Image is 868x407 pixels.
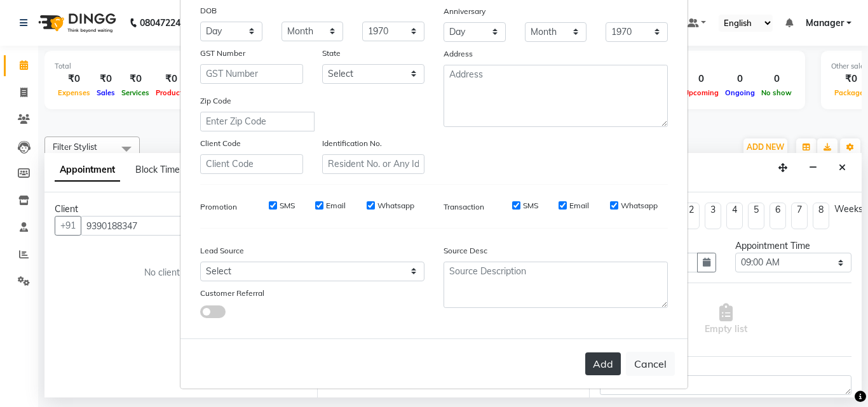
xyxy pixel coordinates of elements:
[200,64,303,84] input: GST Number
[200,48,245,59] label: GST Number
[200,5,217,17] label: DOB
[377,200,414,211] label: Whatsapp
[444,48,473,60] label: Address
[200,95,231,107] label: Zip Code
[200,201,237,213] label: Promotion
[200,154,303,174] input: Client Code
[626,352,675,376] button: Cancel
[322,138,382,149] label: Identification No.
[280,200,295,211] label: SMS
[200,138,241,149] label: Client Code
[569,200,589,211] label: Email
[200,112,315,131] input: Enter Zip Code
[621,200,658,211] label: Whatsapp
[200,288,264,299] label: Customer Referral
[585,352,621,375] button: Add
[523,200,538,211] label: SMS
[322,48,341,59] label: State
[322,154,425,174] input: Resident No. or Any Id
[444,201,484,213] label: Transaction
[444,245,487,257] label: Source Desc
[326,200,346,211] label: Email
[200,245,244,257] label: Lead Source
[444,6,485,17] label: Anniversary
